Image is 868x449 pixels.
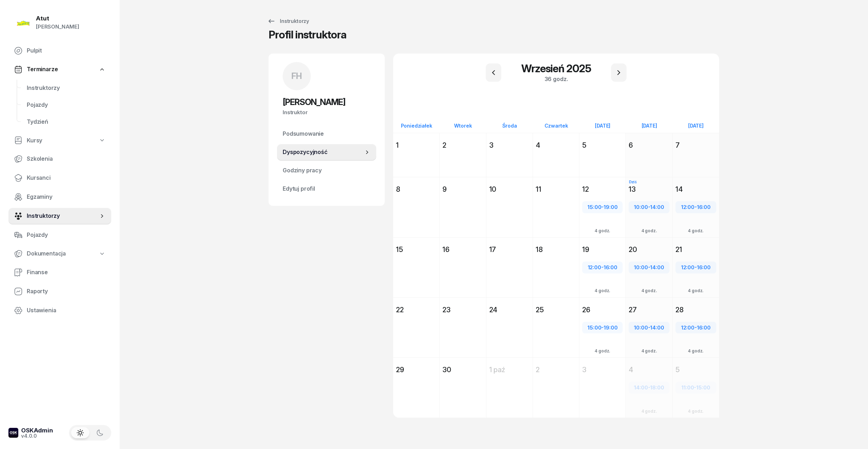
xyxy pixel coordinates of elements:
div: 25 [536,305,576,315]
span: Finanse [27,268,106,277]
span: Pojazdy [27,230,106,240]
a: Finanse [8,264,111,281]
div: 26 [582,305,623,315]
div: OSKAdmin [21,428,53,433]
span: 19:00 [604,204,617,210]
a: Szkolenia [8,150,111,167]
div: - [676,203,716,212]
h1: wrzesień 2025 [514,62,598,75]
div: 4 [536,140,576,150]
div: [PERSON_NAME] [36,22,79,31]
div: - [583,203,622,212]
span: 14:00 [650,324,664,331]
a: Edytuj profil [277,180,376,197]
span: 15:00 [587,324,601,331]
span: Szkolenia [27,154,106,164]
span: Terminarze [27,65,58,74]
div: 8 [396,184,436,194]
a: Egzaminy [8,189,111,205]
a: Terminarze [8,61,111,78]
div: 11 [536,184,576,194]
span: 12:00 [588,264,601,271]
span: Godziny pracy [283,166,371,175]
a: Pojazdy [8,227,111,244]
span: Kursanci [27,173,106,183]
div: 19 [582,245,623,254]
span: 16:00 [697,264,711,271]
a: Instruktorzy [261,14,315,28]
div: - [583,323,622,332]
div: - [583,263,622,272]
h2: [PERSON_NAME] [283,97,371,108]
span: Pulpit [27,46,106,55]
div: 14 [675,184,716,194]
span: Instruktorzy [27,84,106,93]
a: Podsumowanie [277,125,376,142]
a: Instruktorzy [21,80,111,97]
div: Wtorek [440,123,486,129]
span: Dyspozycyjność [283,148,364,157]
span: 14:00 [650,264,664,271]
div: 21 [675,245,716,254]
span: Tydzień [27,117,106,127]
span: 12:00 [681,264,694,271]
div: 9 [442,184,483,194]
div: Czwartek [533,123,579,129]
div: 29 [396,365,436,375]
div: 3 [489,140,530,150]
div: Instruktor [283,108,371,117]
span: 10:00 [634,324,648,331]
span: Instruktorzy [27,211,99,221]
div: 28 [675,305,716,315]
div: 1 [396,140,436,150]
div: 6 [629,140,669,150]
div: Atut [36,16,79,21]
a: Instruktorzy [8,208,111,224]
a: Raporty [8,283,111,300]
img: logo-xs-dark@2x.png [8,428,18,438]
div: 13 [629,184,669,194]
div: - [676,263,716,272]
span: 14:00 [650,204,664,210]
div: 24 [489,305,530,315]
span: 12:00 [681,324,694,331]
div: 12 [582,184,623,194]
a: Kursy [8,133,111,149]
div: 2 [442,140,483,150]
div: v4.0.0 [21,433,53,438]
div: 5 [582,140,623,150]
span: 12:00 [681,204,694,210]
span: Egzaminy [27,192,106,202]
span: Kursy [27,136,42,145]
a: Dyspozycyjność [277,144,376,161]
div: 22 [396,305,436,315]
a: Dokumentacja [8,246,111,262]
div: - [629,263,668,272]
div: 23 [442,305,483,315]
div: - [629,323,668,332]
div: 18 [536,245,576,254]
span: FH [291,72,302,80]
span: Dokumentacja [27,249,66,258]
div: - [629,203,668,212]
span: Pojazdy [27,100,106,110]
a: Pojazdy [21,97,111,113]
span: 19:00 [604,324,617,331]
div: 27 [629,305,669,315]
span: Raporty [27,287,106,296]
a: Godziny pracy [277,162,376,179]
span: Ustawienia [27,306,106,315]
span: 16:00 [697,324,711,331]
span: 10:00 [634,264,648,271]
div: 36 godz. [514,75,598,83]
div: [DATE] [626,123,672,129]
div: 17 [489,245,530,254]
div: - [676,323,716,332]
div: 7 [675,140,716,150]
span: 16:00 [697,204,711,210]
a: Ustawienia [8,302,111,319]
a: Tydzień [21,113,111,130]
span: 16:00 [604,264,617,271]
a: Kursanci [8,170,111,186]
div: [DATE] [673,123,719,129]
